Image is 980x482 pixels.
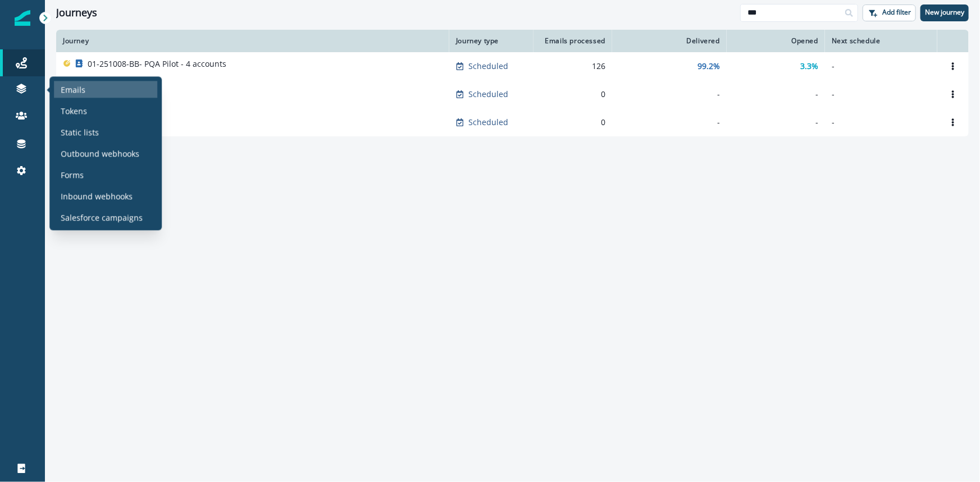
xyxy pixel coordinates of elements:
button: Options [944,114,962,131]
button: Options [944,86,962,103]
p: Salesforce campaigns [61,212,143,223]
p: - [832,117,931,128]
p: Scheduled [468,61,508,72]
a: Emails [54,81,157,98]
p: 3.3% [800,61,818,72]
div: - [619,117,720,128]
img: Inflection [15,10,30,26]
div: Opened [733,36,818,45]
button: New journey [920,4,969,21]
button: Options [944,58,962,75]
p: Inbound webhooks [61,190,133,202]
div: - [619,89,720,100]
a: 01-251008-BB- PQA Pilot - 4 accountsScheduled12699.2%3.3%-Options [56,52,969,80]
p: - [832,61,931,72]
div: 0 [540,89,605,100]
div: Emails processed [540,36,605,45]
p: Emails [61,84,85,95]
a: Inbound webhooks [54,187,157,204]
a: [test] PQA listScheduled0---Options [56,108,969,136]
p: Add filter [882,8,911,16]
p: Tokens [61,105,87,117]
p: 01-251008-BB- PQA Pilot - 4 accounts [88,58,226,70]
a: Outbound webhooks [54,145,157,162]
div: 126 [540,61,605,72]
div: - [733,117,818,128]
p: Scheduled [468,89,508,100]
p: - [832,89,931,100]
div: Journey [63,36,443,45]
div: - [733,89,818,100]
div: 0 [540,117,605,128]
a: Tokens [54,102,157,119]
p: New journey [925,8,964,16]
a: Salesforce campaigns [54,209,157,226]
p: Outbound webhooks [61,148,139,159]
p: Scheduled [468,117,508,128]
a: [Test] PQA PilotScheduled0---Options [56,80,969,108]
div: Journey type [456,36,527,45]
h1: Journeys [56,7,97,19]
button: Add filter [863,4,916,21]
div: Delivered [619,36,720,45]
a: Static lists [54,123,157,140]
p: Forms [61,169,84,181]
div: Next schedule [832,36,931,45]
p: 99.2% [698,61,720,72]
p: Static lists [61,126,99,138]
a: Forms [54,166,157,183]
